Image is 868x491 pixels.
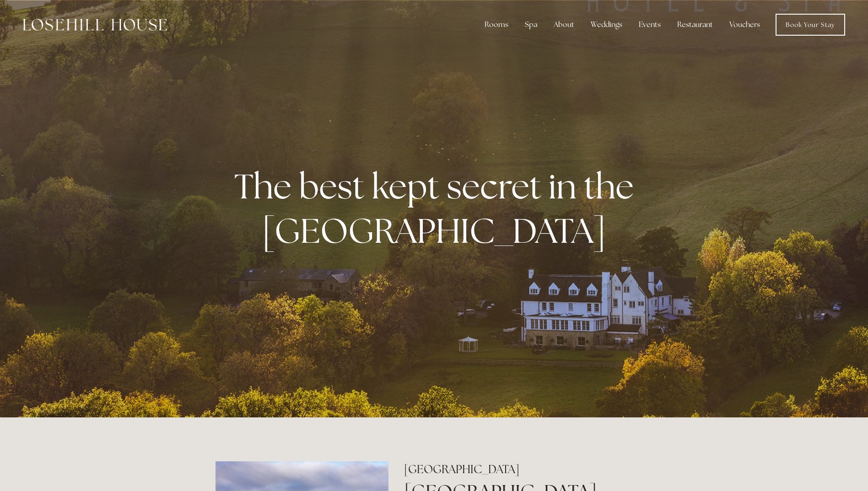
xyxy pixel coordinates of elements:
strong: The best kept secret in the [GEOGRAPHIC_DATA] [234,164,641,253]
div: Spa [518,16,545,34]
h2: [GEOGRAPHIC_DATA] [404,461,652,477]
div: Restaurant [670,16,720,34]
div: Events [631,16,668,34]
a: Vouchers [722,16,767,34]
div: About [546,16,582,34]
div: Rooms [477,16,516,34]
div: Weddings [583,16,630,34]
a: Book Your Stay [776,14,845,36]
img: Losehill House [23,19,167,31]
